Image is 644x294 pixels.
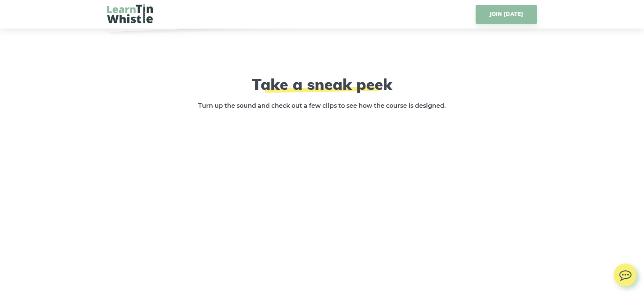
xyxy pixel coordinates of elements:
[185,75,459,93] h2: Take a sneak peek
[476,5,537,24] a: JOIN [DATE]
[107,4,153,23] img: LearnTinWhistle.com
[198,102,446,109] strong: Turn up the sound and check out a few clips to see how the course is designed.
[614,264,636,283] img: chat.svg
[185,122,459,276] iframe: pst10-preview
